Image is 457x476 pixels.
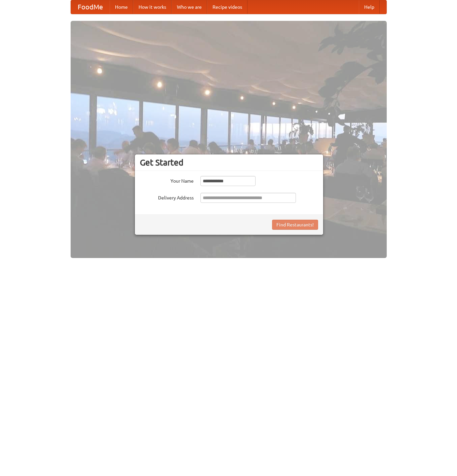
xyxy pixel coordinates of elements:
[140,176,194,184] label: Your Name
[110,0,133,14] a: Home
[140,157,318,168] h3: Get Started
[172,0,207,14] a: Who we are
[133,0,172,14] a: How it works
[207,0,247,14] a: Recipe videos
[359,0,380,14] a: Help
[71,0,110,14] a: FoodMe
[272,220,318,230] button: Find Restaurants!
[140,193,194,201] label: Delivery Address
